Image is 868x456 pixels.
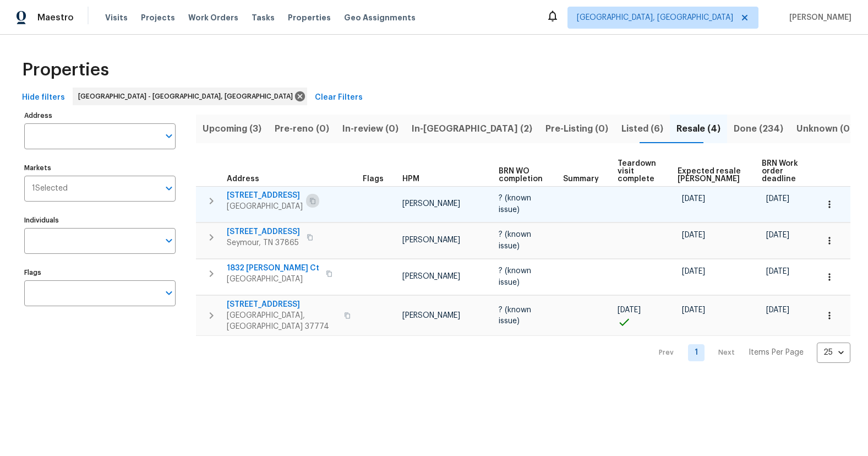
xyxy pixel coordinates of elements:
span: [GEOGRAPHIC_DATA] [227,274,319,285]
button: Open [161,181,177,196]
span: Work Orders [188,12,238,23]
span: Visits [105,12,128,23]
label: Individuals [24,217,176,224]
span: Pre-Listing (0) [545,121,608,137]
span: [DATE] [682,268,705,275]
span: In-[GEOGRAPHIC_DATA] (2) [412,121,532,137]
span: 1 Selected [32,184,68,193]
button: Clear Filters [310,88,367,108]
span: [DATE] [682,306,705,314]
button: Hide filters [18,88,69,108]
span: Listed (6) [621,121,663,137]
span: [GEOGRAPHIC_DATA] [227,201,303,212]
span: Clear Filters [315,91,363,105]
button: Open [161,233,177,248]
span: Seymour, TN 37865 [227,237,300,248]
span: Tasks [252,14,275,21]
nav: Pagination Navigation [648,343,850,363]
span: [GEOGRAPHIC_DATA] - [GEOGRAPHIC_DATA], [GEOGRAPHIC_DATA] [78,91,297,102]
span: ? (known issue) [499,306,531,325]
span: [PERSON_NAME] [402,273,460,280]
span: Hide filters [22,91,65,105]
span: Done (234) [734,121,783,137]
span: [DATE] [766,268,789,275]
button: Open [161,285,177,301]
label: Flags [24,269,176,276]
span: [DATE] [766,231,789,239]
span: [GEOGRAPHIC_DATA], [GEOGRAPHIC_DATA] [577,12,733,23]
span: Properties [288,12,331,23]
span: [PERSON_NAME] [402,236,460,244]
span: Resale (4) [676,121,720,137]
button: Open [161,128,177,144]
span: ? (known issue) [499,267,531,286]
a: Goto page 1 [688,344,705,361]
span: [DATE] [766,306,789,314]
span: [PERSON_NAME] [785,12,851,23]
span: ? (known issue) [499,194,531,213]
span: Expected resale [PERSON_NAME] [678,167,743,183]
label: Address [24,112,176,119]
span: [PERSON_NAME] [402,200,460,208]
span: Maestro [37,12,74,23]
span: Unknown (0) [796,121,853,137]
span: [STREET_ADDRESS] [227,226,300,237]
label: Markets [24,165,176,171]
span: [DATE] [766,195,789,203]
span: Teardown visit complete [618,160,659,183]
span: In-review (0) [342,121,398,137]
div: 25 [817,338,850,367]
span: [STREET_ADDRESS] [227,299,337,310]
span: Projects [141,12,175,23]
span: Pre-reno (0) [275,121,329,137]
span: Flags [363,175,384,183]
p: Items Per Page [749,347,804,358]
span: Summary [563,175,599,183]
span: BRN WO completion [499,167,544,183]
span: Properties [22,64,109,75]
span: [DATE] [682,195,705,203]
span: BRN Work order deadline [762,160,799,183]
span: Address [227,175,259,183]
span: Upcoming (3) [203,121,261,137]
span: [DATE] [682,231,705,239]
span: Geo Assignments [344,12,416,23]
span: [PERSON_NAME] [402,312,460,319]
span: HPM [402,175,419,183]
span: 1832 [PERSON_NAME] Ct [227,263,319,274]
span: [STREET_ADDRESS] [227,190,303,201]
span: [GEOGRAPHIC_DATA], [GEOGRAPHIC_DATA] 37774 [227,310,337,332]
span: ? (known issue) [499,231,531,249]
span: [DATE] [618,306,641,314]
div: [GEOGRAPHIC_DATA] - [GEOGRAPHIC_DATA], [GEOGRAPHIC_DATA] [73,88,307,105]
